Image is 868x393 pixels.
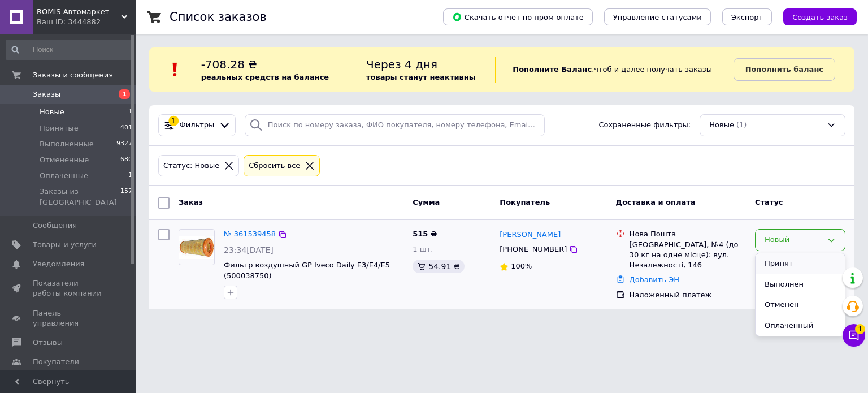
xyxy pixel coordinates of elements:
li: Выполнен [756,274,845,295]
span: Отзывы [33,338,63,348]
span: Покупатели [33,357,79,367]
li: Оплаченный [756,316,845,336]
span: (1) [736,120,747,129]
span: Выполненные [40,139,94,149]
div: Ваш ID: 3444882 [37,17,136,27]
img: Фото товару [179,236,214,259]
span: 9327 [116,139,132,149]
span: Покупатель [500,198,550,206]
span: Через 4 дня [366,58,437,71]
button: Управление статусами [604,8,711,25]
span: 515 ₴ [413,230,437,238]
span: Сообщения [33,221,77,231]
button: Скачать отчет по пром-оплате [443,8,593,25]
span: 23:34[DATE] [224,245,274,254]
a: Добавить ЭН [630,275,679,284]
div: [PHONE_NUMBER] [497,242,569,257]
span: Заказы [33,89,60,100]
span: 1 [128,171,132,181]
div: [GEOGRAPHIC_DATA], №4 (до 30 кг на одне місце): вул. Незалежності, 146 [630,240,746,271]
b: Пополнить баланс [745,65,823,74]
input: Поиск по номеру заказа, ФИО покупателя, номеру телефона, Email, номеру накладной [245,114,545,136]
div: 54.91 ₴ [413,260,464,273]
img: :exclamation: [167,61,184,78]
span: Управление статусами [613,13,702,21]
div: Новый [765,234,822,246]
div: Наложенный платеж [630,290,746,300]
span: Создать заказ [792,13,848,21]
div: , чтоб и далее получать заказы [495,57,733,83]
span: Заказ [179,198,203,206]
button: Экспорт [722,8,772,25]
a: Фото товару [179,229,215,265]
span: 100% [511,262,532,270]
a: № 361539458 [224,230,276,238]
span: Фильтры [180,120,215,131]
b: товары станут неактивны [366,73,476,81]
span: Уведомления [33,259,84,269]
span: Заказы из [GEOGRAPHIC_DATA] [40,187,120,207]
span: 1 [128,107,132,117]
h1: Список заказов [170,10,267,24]
b: Пополните Баланс [513,65,592,74]
span: Принятые [40,123,79,133]
span: 401 [120,123,132,133]
a: [PERSON_NAME] [500,230,561,240]
button: Создать заказ [783,8,857,25]
span: Сохраненные фильтры: [598,120,691,131]
span: -708.28 ₴ [201,58,257,71]
span: Заказы и сообщения [33,70,113,80]
li: Отменен [756,295,845,316]
span: 1 шт. [413,245,433,253]
span: 1 [855,324,865,334]
b: реальных средств на балансе [201,73,329,81]
span: Оплаченные [40,171,88,181]
span: Новые [40,107,64,117]
li: Принят [756,253,845,274]
span: Скачать отчет по пром-оплате [452,12,584,22]
a: Фильтр воздушный GP Iveco Daily E3/E4/E5 (500038750) [224,261,390,280]
div: Нова Пошта [630,229,746,239]
a: Пополнить баланс [734,58,835,81]
span: ROMIS Автомаркет [37,7,121,17]
span: Экспорт [731,13,763,21]
div: 1 [168,116,179,126]
div: Статус: Новые [161,160,222,172]
span: 157 [120,187,132,207]
button: Чат с покупателем1 [843,324,865,347]
span: 1 [119,89,130,99]
span: 680 [120,155,132,165]
div: Сбросить все [246,160,302,172]
input: Поиск [6,40,133,60]
span: Доставка и оплата [616,198,696,206]
span: Новые [709,120,734,131]
span: Товары и услуги [33,240,97,250]
span: Панель управления [33,308,105,329]
span: Отмененные [40,155,89,165]
span: Сумма [413,198,440,206]
a: Создать заказ [772,12,857,21]
span: Статус [755,198,783,206]
span: Показатели работы компании [33,278,105,299]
